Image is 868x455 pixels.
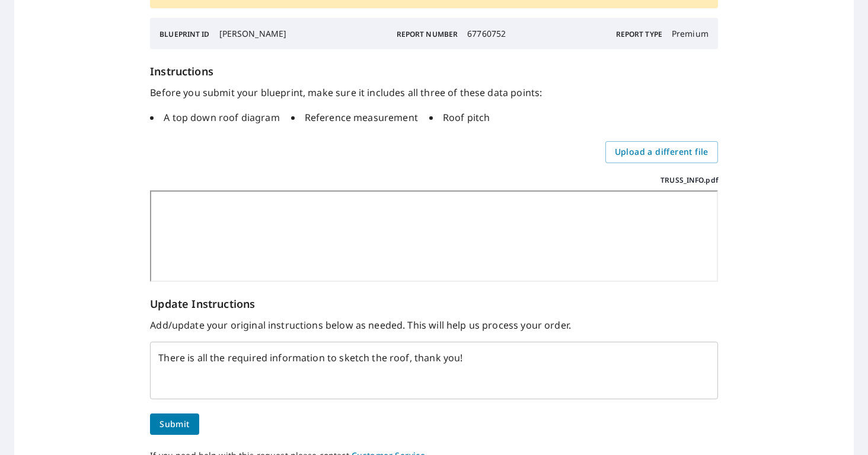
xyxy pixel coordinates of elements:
[150,110,279,125] li: A top down roof diagram
[660,175,718,186] p: TRUSS_INFO.pdf
[159,29,209,40] p: Blueprint ID
[150,85,718,100] p: Before you submit your blueprint, make sure it includes all three of these data points:
[291,110,418,125] li: Reference measurement
[616,29,662,40] p: Report Type
[159,417,189,432] span: Submit
[672,27,709,40] p: Premium
[150,413,199,435] button: Submit
[467,27,506,40] p: 67760752
[150,63,718,79] h6: Instructions
[605,141,718,163] label: Upload a different file
[615,145,709,160] span: Upload a different file
[429,110,490,125] li: Roof pitch
[158,352,710,388] textarea: There is all the required information to sketch the roof, thank you!
[150,190,718,282] iframe: TRUSS_INFO.pdf
[397,29,458,40] p: Report Number
[150,318,718,332] p: Add/update your original instructions below as needed. This will help us process your order.
[150,296,718,312] p: Update Instructions
[219,27,287,40] p: [PERSON_NAME]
